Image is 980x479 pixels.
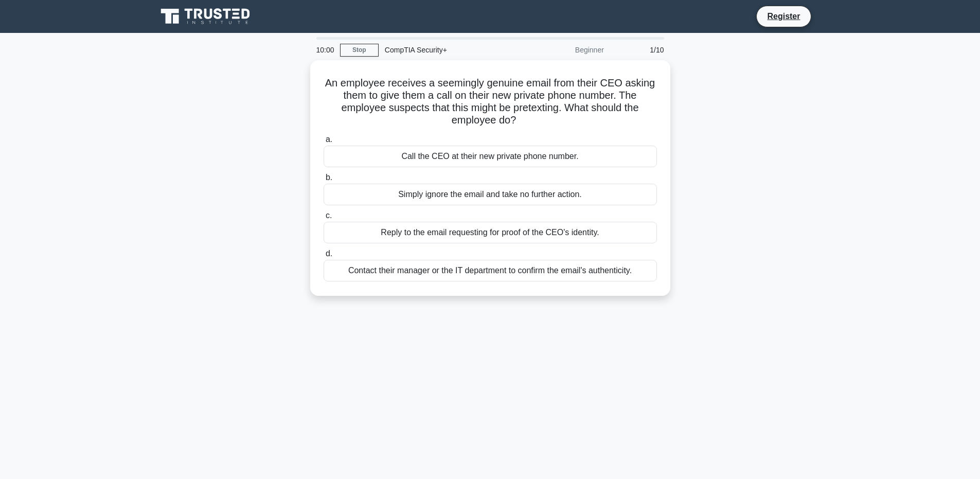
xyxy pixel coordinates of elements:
[326,211,332,220] span: c.
[324,222,657,243] div: Reply to the email requesting for proof of the CEO's identity.
[761,10,806,23] a: Register
[324,260,657,281] div: Contact their manager or the IT department to confirm the email's authenticity.
[340,44,379,57] a: Stop
[379,40,520,60] div: CompTIA Security+
[520,40,610,60] div: Beginner
[610,40,670,60] div: 1/10
[324,146,657,167] div: Call the CEO at their new private phone number.
[324,184,657,205] div: Simply ignore the email and take no further action.
[323,77,658,127] h5: An employee receives a seemingly genuine email from their CEO asking them to give them a call on ...
[326,173,332,182] span: b.
[326,135,332,144] span: a.
[310,40,340,60] div: 10:00
[326,249,332,258] span: d.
